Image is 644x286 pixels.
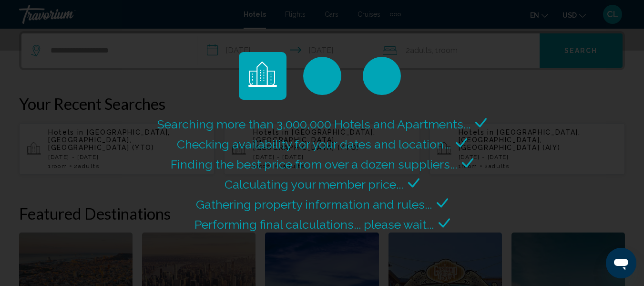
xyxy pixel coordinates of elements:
span: Performing final calculations... please wait... [194,217,434,232]
span: Calculating your member price... [225,177,403,191]
span: Checking availability for your dates and location... [177,137,451,151]
span: Searching more than 3,000,000 Hotels and Apartments... [157,117,470,131]
iframe: Bouton de lancement de la fenêtre de messagerie [606,248,636,278]
span: Gathering property information and rules... [196,197,432,212]
span: Finding the best price from over a dozen suppliers... [171,157,457,171]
